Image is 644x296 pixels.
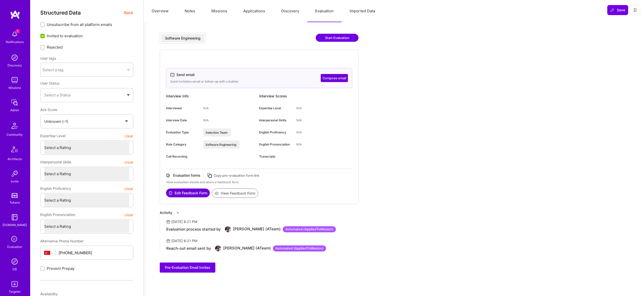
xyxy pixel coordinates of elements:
[9,120,21,132] img: Community
[11,179,19,184] div: Invite
[44,93,71,97] span: Select a Status
[166,189,210,197] button: Edit Feedback Form
[40,184,71,193] span: English Proficiency
[8,156,22,162] div: Architects
[283,226,336,232] div: Automated ( AppliedToMission )
[10,53,20,63] img: discovery
[160,263,215,273] button: Pre-Evaluation Email Invites
[124,10,133,16] span: Back
[9,144,21,156] img: Architects
[40,239,84,243] span: Alternative Phone Number
[125,158,133,167] button: clear
[166,154,199,159] div: Call Recording
[125,131,133,140] button: clear
[125,210,133,219] button: clear
[203,106,209,110] div: N/A
[10,235,19,244] i: icon SelectionTeam
[16,29,20,33] span: 1
[173,173,200,178] div: Evaluation forms
[6,39,24,45] div: Notifications
[321,74,348,82] button: Compose email
[8,63,22,68] div: Discovery
[47,22,112,27] span: Unsubscribe from all platform emails
[7,244,22,249] div: Evaluation
[166,189,210,198] a: Edit Feedback Form
[47,266,74,271] span: Prevent Prepay
[10,212,20,222] img: guide book
[214,173,259,178] div: Copy pre-evaluation form link
[10,256,20,267] img: Admin Search
[166,246,211,251] div: Reach-out email sent by
[223,245,326,251] div: [PERSON_NAME] (ATeam)
[12,193,18,198] img: tokens
[40,81,59,85] span: User Status
[9,289,21,294] div: Targeter
[296,106,302,110] div: N/A
[259,118,292,123] div: Interpersonal Skills
[10,169,20,179] img: Invite
[40,158,71,167] span: Interpersonal Skills
[171,238,197,243] div: [DATE] 8:21 PM
[43,67,63,72] div: Select a tag
[166,106,199,110] div: Interviewer
[166,130,199,135] div: Evaluation Type
[225,226,231,232] img: User Avatar
[296,118,302,123] div: N/A
[233,226,336,232] div: [PERSON_NAME] (ATeam)
[296,130,302,135] div: N/A
[170,79,239,84] div: Send invitation email or follow-up with a builder
[166,142,199,147] div: Role Category
[3,222,27,228] div: [DOMAIN_NAME]
[10,279,20,289] img: Skill Targeter
[166,92,259,100] div: Interview Info
[165,36,200,41] div: Software Engineering
[40,10,81,16] span: Structured Data
[13,267,17,272] div: DB
[10,75,20,85] img: teamwork
[47,45,63,50] span: Rejected
[259,92,352,100] div: Interview Scores
[127,68,130,71] i: icon Chevron
[607,5,628,15] button: Save
[259,106,292,110] div: Expertise Level
[10,97,20,107] img: admin teamwork
[125,184,133,193] button: clear
[40,56,56,61] label: User tags
[160,210,172,215] div: Activity
[40,131,65,140] span: Expertise Level
[610,8,625,13] span: Save
[59,246,129,259] input: +1 (000) 000-0000
[259,154,292,159] div: Transcripts
[10,29,20,39] img: bell
[207,173,213,178] i: icon Copy
[212,189,258,198] button: View Feedback Form
[7,132,23,137] div: Community
[259,130,292,135] div: English Proficiency
[10,107,19,113] div: Admin
[176,72,194,77] div: Send email
[203,118,209,123] div: N/A
[166,227,221,232] div: Evaluation process started by
[171,219,197,224] div: [DATE] 8:21 PM
[10,10,20,19] img: logo
[273,245,326,251] div: Automated ( AppliedToMission )
[166,118,199,123] div: Interview Date
[40,210,75,219] span: English Pronunciation
[259,142,292,147] div: English Pronunciation
[166,180,352,184] div: View evaluation details and share a feedback form
[40,107,57,112] span: Ace Score
[215,245,221,251] img: User Avatar
[47,33,83,39] span: Invited to evaluation
[127,94,130,96] img: caret
[296,142,302,147] div: N/A
[10,200,20,205] div: Tokens
[316,34,358,42] button: Start Evaluation
[165,265,210,270] span: Pre-Evaluation Email Invites
[9,85,21,90] div: Missions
